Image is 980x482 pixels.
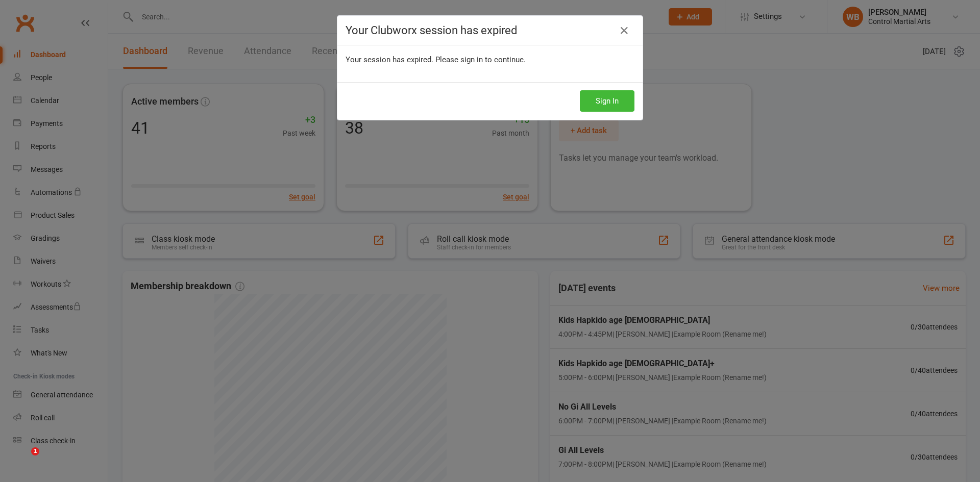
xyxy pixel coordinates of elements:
iframe: Intercom live chat [10,447,35,472]
a: Close [616,22,632,39]
span: 1 [31,447,39,455]
button: Sign In [580,90,634,112]
span: Your session has expired. Please sign in to continue. [346,55,526,64]
h4: Your Clubworx session has expired [346,24,634,37]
